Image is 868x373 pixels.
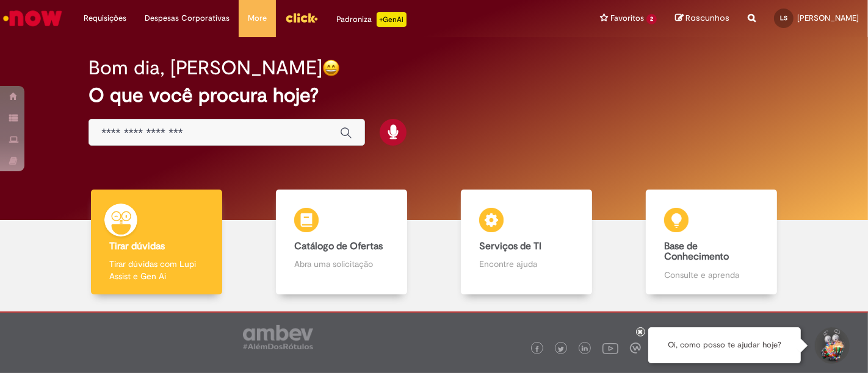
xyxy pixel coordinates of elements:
span: 2 [646,14,657,24]
img: click_logo_yellow_360x200.png [285,9,318,27]
span: Rascunhos [685,12,729,24]
a: Rascunhos [675,13,729,24]
span: More [248,12,267,24]
img: logo_footer_twitter.png [558,346,564,352]
span: [PERSON_NAME] [797,13,859,23]
h2: O que você procura hoje? [89,85,779,106]
img: happy-face.png [322,59,340,77]
a: Catálogo de Ofertas Abra uma solicitação [249,190,434,295]
b: Tirar dúvidas [109,240,165,252]
span: LS [780,14,787,22]
img: logo_footer_linkedin.png [582,346,588,353]
span: Despesas Corporativas [145,12,230,24]
p: Tirar dúvidas com Lupi Assist e Gen Ai [109,258,203,282]
img: logo_footer_youtube.png [602,340,618,356]
a: Tirar dúvidas Tirar dúvidas com Lupi Assist e Gen Ai [64,190,249,295]
p: +GenAi [377,12,407,27]
a: Base de Conhecimento Consulte e aprenda [619,190,804,295]
span: Favoritos [610,12,644,24]
img: logo_footer_facebook.png [534,346,540,352]
b: Base de Conhecimento [664,240,729,263]
p: Encontre ajuda [479,258,573,270]
img: logo_footer_ambev_rotulo_gray.png [243,325,313,349]
span: Requisições [84,12,126,24]
h2: Bom dia, [PERSON_NAME] [89,57,322,79]
button: Iniciar Conversa de Suporte [813,327,850,364]
div: Padroniza [336,12,407,27]
b: Catálogo de Ofertas [294,240,383,252]
img: logo_footer_workplace.png [630,343,641,353]
p: Consulte e aprenda [664,269,758,281]
b: Serviços de TI [479,240,541,252]
p: Abra uma solicitação [294,258,388,270]
div: Oi, como posso te ajudar hoje? [648,327,801,363]
img: ServiceNow [1,6,64,30]
a: Serviços de TI Encontre ajuda [434,190,619,295]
